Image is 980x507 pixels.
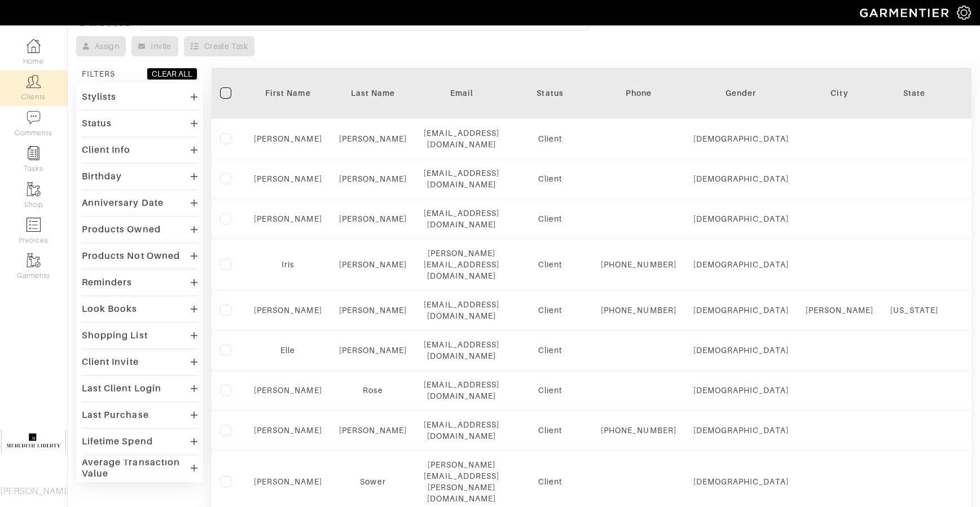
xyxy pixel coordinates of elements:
[280,346,295,355] a: Elle
[516,259,584,270] div: Client
[82,457,191,479] div: Average Transaction Value
[363,386,383,395] a: Rose
[601,259,676,270] div: [PHONE_NUMBER]
[27,253,41,267] img: garments-icon-b7da505a4dc4fd61783c78ac3ca0ef83fa9d6f193b1c9dc38574b1d14d53ca28.png
[806,87,874,99] div: City
[693,476,789,487] div: [DEMOGRAPHIC_DATA]
[339,346,407,355] a: [PERSON_NAME]
[693,133,789,144] div: [DEMOGRAPHIC_DATA]
[82,144,131,156] div: Client Info
[27,39,41,53] img: dashboard-icon-dbcd8f5a0b271acd01030246c82b418ddd0df26cd7fceb0bd07c9910d44c42f6.png
[693,213,789,224] div: [DEMOGRAPHIC_DATA]
[424,208,499,230] div: [EMAIL_ADDRESS][DOMAIN_NAME]
[254,174,322,183] a: [PERSON_NAME]
[693,305,789,316] div: [DEMOGRAPHIC_DATA]
[854,3,957,23] img: garmentier-logo-header-white-b43fb05a5012e4ada735d5af1a66efaba907eab6374d6393d1fbf88cb4ef424d.png
[82,356,139,368] div: Client Invite
[693,425,789,436] div: [DEMOGRAPHIC_DATA]
[27,218,41,232] img: orders-icon-0abe47150d42831381b5fb84f609e132dff9fe21cb692f30cb5eec754e2cba89.png
[82,197,164,209] div: Anniversary Date
[516,476,584,487] div: Client
[424,419,499,442] div: [EMAIL_ADDRESS][DOMAIN_NAME]
[424,339,499,361] div: [EMAIL_ADDRESS][DOMAIN_NAME]
[82,250,180,262] div: Products Not Owned
[339,306,407,315] a: [PERSON_NAME]
[424,87,499,99] div: Email
[806,305,874,316] div: [PERSON_NAME]
[152,68,192,80] div: CLEAR ALL
[693,87,789,99] div: Gender
[601,305,676,316] div: [PHONE_NUMBER]
[339,87,407,99] div: Last Name
[82,303,138,315] div: Look Books
[245,68,331,119] th: Toggle SortBy
[516,425,584,436] div: Client
[339,426,407,435] a: [PERSON_NAME]
[27,111,41,125] img: comment-icon-a0a6a9ef722e966f86d9cbdc48e553b5cf19dbc54f86b18d962a5391bc8f6eb6.png
[254,134,322,143] a: [PERSON_NAME]
[147,68,197,80] button: CLEAR ALL
[82,383,161,394] div: Last Client Login
[254,426,322,435] a: [PERSON_NAME]
[82,171,122,182] div: Birthday
[693,259,789,270] div: [DEMOGRAPHIC_DATA]
[424,379,499,402] div: [EMAIL_ADDRESS][DOMAIN_NAME]
[82,277,132,288] div: Reminders
[82,436,153,447] div: Lifetime Spend
[82,91,116,103] div: Stylists
[424,299,499,321] div: [EMAIL_ADDRESS][DOMAIN_NAME]
[339,260,407,269] a: [PERSON_NAME]
[27,74,41,89] img: clients-icon-6bae9207a08558b7cb47a8932f037763ab4055f8c8b6bfacd5dc20c3e0201464.png
[254,214,322,223] a: [PERSON_NAME]
[424,248,499,281] div: [PERSON_NAME][EMAIL_ADDRESS][DOMAIN_NAME]
[76,15,132,26] div: Clients
[516,173,584,184] div: Client
[516,213,584,224] div: Client
[424,127,499,150] div: [EMAIL_ADDRESS][DOMAIN_NAME]
[254,477,322,486] a: [PERSON_NAME]
[331,68,416,119] th: Toggle SortBy
[890,87,938,99] div: State
[516,385,584,396] div: Client
[254,386,322,395] a: [PERSON_NAME]
[339,134,407,143] a: [PERSON_NAME]
[685,68,797,119] th: Toggle SortBy
[516,133,584,144] div: Client
[282,260,294,269] a: Iris
[339,174,407,183] a: [PERSON_NAME]
[360,477,385,486] a: Sower
[339,214,407,223] a: [PERSON_NAME]
[82,224,161,235] div: Products Owned
[424,167,499,190] div: [EMAIL_ADDRESS][DOMAIN_NAME]
[693,385,789,396] div: [DEMOGRAPHIC_DATA]
[957,6,971,20] img: gear-icon-white-bd11855cb880d31180b6d7d6211b90ccbf57a29d726f0c71d8c61bd08dd39cc2.png
[508,68,592,119] th: Toggle SortBy
[516,87,584,99] div: Status
[27,146,41,160] img: reminder-icon-8004d30b9f0a5d33ae49ab947aed9ed385cf756f9e5892f1edd6e32f2345188e.png
[601,87,676,99] div: Phone
[890,305,938,316] div: [US_STATE]
[82,68,115,80] div: FILTERS
[516,305,584,316] div: Client
[693,345,789,356] div: [DEMOGRAPHIC_DATA]
[82,409,149,421] div: Last Purchase
[254,306,322,315] a: [PERSON_NAME]
[601,425,676,436] div: [PHONE_NUMBER]
[27,182,41,196] img: garments-icon-b7da505a4dc4fd61783c78ac3ca0ef83fa9d6f193b1c9dc38574b1d14d53ca28.png
[424,459,499,504] div: [PERSON_NAME][EMAIL_ADDRESS][PERSON_NAME][DOMAIN_NAME]
[693,173,789,184] div: [DEMOGRAPHIC_DATA]
[254,87,322,99] div: First Name
[516,345,584,356] div: Client
[82,118,112,129] div: Status
[82,330,148,341] div: Shopping List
